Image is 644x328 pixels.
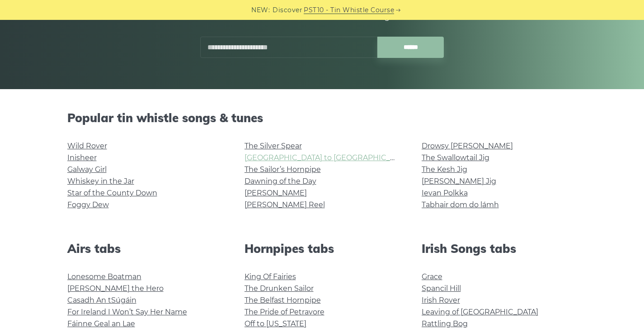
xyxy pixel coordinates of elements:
span: Discover [273,5,302,15]
a: The Kesh Jig [422,165,467,174]
a: Ievan Polkka [422,189,468,197]
a: The Silver Spear [244,142,302,150]
a: King Of Fairies [244,272,296,281]
a: [PERSON_NAME] [244,189,307,197]
h2: Hornpipes tabs [244,242,400,256]
a: [GEOGRAPHIC_DATA] to [GEOGRAPHIC_DATA] [244,153,411,162]
a: Off to [US_STATE] [244,319,306,328]
h2: Irish Songs tabs [422,242,577,256]
a: Galway Girl [67,165,107,174]
span: NEW: [251,5,270,15]
a: Spancil Hill [422,284,461,293]
a: The Swallowtail Jig [422,153,489,162]
a: Dawning of the Day [244,177,316,185]
a: Inisheer [67,153,97,162]
a: PST10 - Tin Whistle Course [304,5,394,15]
a: Fáinne Geal an Lae [67,319,135,328]
a: Whiskey in the Jar [67,177,134,185]
a: [PERSON_NAME] Jig [422,177,496,185]
a: Star of the County Down [67,189,157,197]
a: The Drunken Sailor [244,284,314,293]
a: For Ireland I Won’t Say Her Name [67,308,187,316]
a: Rattling Bog [422,319,468,328]
a: Grace [422,272,442,281]
a: The Belfast Hornpipe [244,296,321,304]
a: [PERSON_NAME] the Hero [67,284,164,293]
a: Foggy Dew [67,200,109,209]
a: Drowsy [PERSON_NAME] [422,142,513,150]
h2: Popular tin whistle songs & tunes [67,111,577,125]
a: Leaving of [GEOGRAPHIC_DATA] [422,308,538,316]
a: Casadh An tSúgáin [67,296,136,304]
a: The Pride of Petravore [244,308,324,316]
a: Tabhair dom do lámh [422,200,499,209]
a: Irish Rover [422,296,460,304]
a: Lonesome Boatman [67,272,141,281]
a: [PERSON_NAME] Reel [244,200,325,209]
a: Wild Rover [67,142,107,150]
a: The Sailor’s Hornpipe [244,165,321,174]
h2: Airs tabs [67,242,223,256]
